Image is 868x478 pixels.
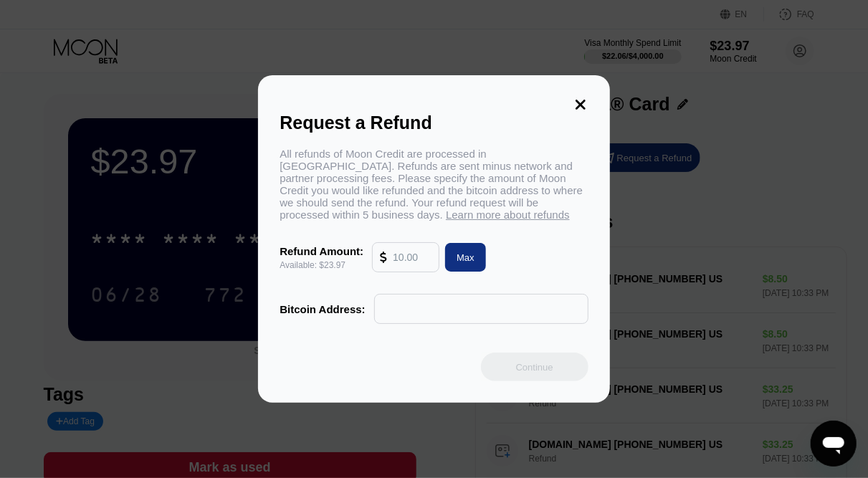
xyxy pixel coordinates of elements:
[811,421,857,467] iframe: Button to launch messaging window
[280,260,363,270] div: Available: $23.97
[446,209,570,221] span: Learn more about refunds
[280,303,365,315] div: Bitcoin Address:
[280,245,363,257] div: Refund Amount:
[439,243,486,272] div: Max
[280,148,588,221] div: All refunds of Moon Credit are processed in [GEOGRAPHIC_DATA]. Refunds are sent minus network and...
[280,113,588,133] div: Request a Refund
[393,243,431,272] input: 10.00
[457,252,474,264] div: Max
